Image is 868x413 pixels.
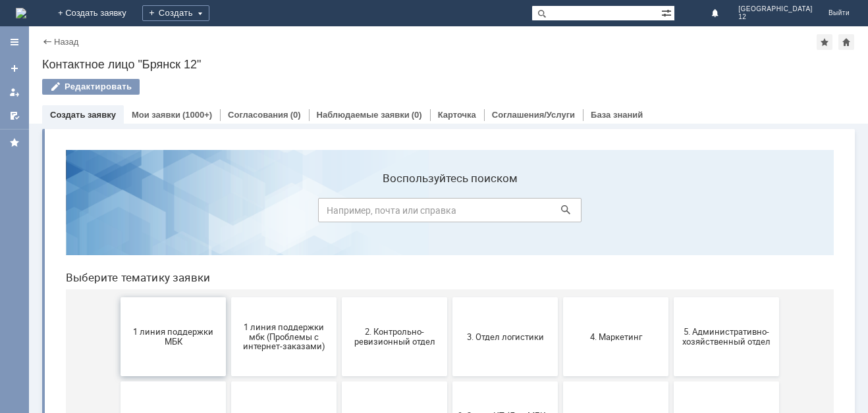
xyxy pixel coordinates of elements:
[401,192,499,202] span: 3. Отдел логистики
[65,158,171,237] button: 1 линия поддержки МБК
[16,8,26,18] img: logo
[142,5,209,21] div: Создать
[290,187,388,207] span: 2. Контрольно-ревизионный отдел
[618,158,724,237] button: 5. Административно-хозяйственный отдел
[132,110,180,120] a: Мои заявки
[11,132,778,145] header: Выберите тематику заявки
[286,326,392,405] button: Финансовый отдел
[180,360,277,370] span: Отдел-ИТ (Офис)
[622,351,720,380] span: [PERSON_NAME]. Услуги ИТ для МБК (оформляет L1)
[397,242,502,321] button: 9. Отдел-ИТ (Для МБК и Пекарни)
[738,5,813,13] span: [GEOGRAPHIC_DATA]
[286,158,392,237] button: 2. Контрольно-ревизионный отдел
[492,110,575,120] a: Соглашения/Услуги
[661,6,674,18] span: Расширенный поиск
[397,326,502,405] button: Франчайзинг
[69,356,167,376] span: Отдел-ИТ (Битрикс24 и CRM)
[401,360,499,370] span: Франчайзинг
[176,242,281,321] button: 7. Служба безопасности
[622,187,720,207] span: 5. Административно-хозяйственный отдел
[263,59,526,83] input: Например, почта или справка
[176,158,281,237] button: 1 линия поддержки мбк (Проблемы с интернет-заказами)
[69,276,167,286] span: 6. Закупки
[508,158,613,237] button: 4. Маркетинг
[838,34,854,50] div: Сделать домашней страницей
[69,187,167,207] span: 1 линия поддержки МБК
[512,356,609,376] span: Это соглашение не активно!
[228,110,288,120] a: Согласования
[286,242,392,321] button: 8. Отдел качества
[412,110,422,120] div: (0)
[397,158,502,237] button: 3. Отдел логистики
[42,58,855,71] div: Контактное лицо "Брянск 12"
[65,326,171,405] button: Отдел-ИТ (Битрикс24 и CRM)
[508,242,613,321] button: Бухгалтерия (для мбк)
[4,82,25,103] a: Мои заявки
[438,110,476,120] a: Карточка
[508,326,613,405] button: Это соглашение не активно!
[401,272,499,291] span: 9. Отдел-ИТ (Для МБК и Пекарни)
[290,276,388,286] span: 8. Отдел качества
[290,360,388,370] span: Финансовый отдел
[263,32,526,45] label: Воспользуйтесь поиском
[4,58,25,79] a: Создать заявку
[176,326,281,405] button: Отдел-ИТ (Офис)
[182,110,212,120] div: (1000+)
[16,8,26,18] a: Перейти на домашнюю страницу
[512,276,609,286] span: Бухгалтерия (для мбк)
[317,110,410,120] a: Наблюдаемые заявки
[65,242,171,321] button: 6. Закупки
[4,105,25,126] a: Мои согласования
[591,110,643,120] a: База знаний
[180,276,277,286] span: 7. Служба безопасности
[50,110,116,120] a: Создать заявку
[180,182,277,212] span: 1 линия поддержки мбк (Проблемы с интернет-заказами)
[512,192,609,202] span: 4. Маркетинг
[618,326,724,405] button: [PERSON_NAME]. Услуги ИТ для МБК (оформляет L1)
[54,37,78,47] a: Назад
[290,110,301,120] div: (0)
[618,242,724,321] button: Отдел ИТ (1С)
[622,276,720,286] span: Отдел ИТ (1С)
[817,34,832,50] div: Добавить в избранное
[738,13,813,21] span: 12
